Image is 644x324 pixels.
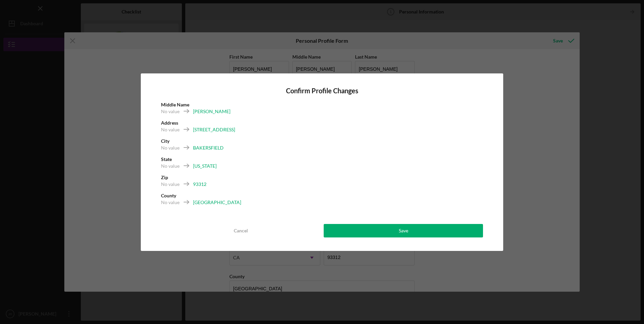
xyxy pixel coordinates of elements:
[161,102,189,107] b: Middle Name
[161,87,483,95] h4: Confirm Profile Changes
[399,224,408,237] div: Save
[161,108,180,115] div: No value
[193,108,230,115] div: [PERSON_NAME]
[161,138,169,144] b: City
[161,224,320,237] button: Cancel
[161,156,172,162] b: State
[161,174,168,180] b: Zip
[161,126,180,133] div: No value
[234,224,248,237] div: Cancel
[193,163,217,169] div: [US_STATE]
[161,193,176,198] b: County
[161,163,180,169] div: No value
[193,199,241,206] div: [GEOGRAPHIC_DATA]
[161,199,180,206] div: No value
[193,126,235,133] div: [STREET_ADDRESS]
[324,224,483,237] button: Save
[161,144,180,151] div: No value
[161,181,180,188] div: No value
[161,120,178,126] b: Address
[193,181,206,188] div: 93312
[193,144,224,151] div: BAKERSFIELD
